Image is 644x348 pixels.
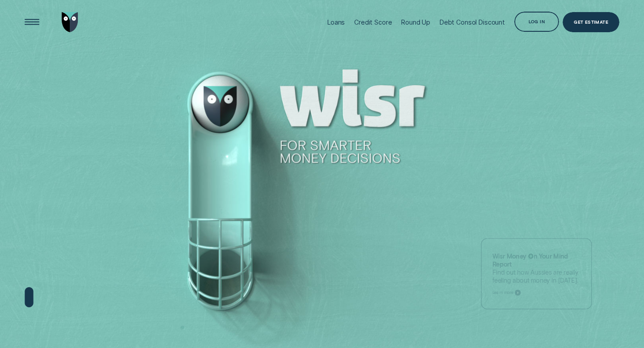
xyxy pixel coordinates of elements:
[22,12,42,32] button: Open Menu
[492,290,513,295] span: Learn more
[563,12,619,32] a: Get Estimate
[492,252,581,284] p: Find out how Aussies are really feeling about money in [DATE].
[440,18,505,26] div: Debt Consol Discount
[354,18,392,26] div: Credit Score
[492,252,568,268] strong: Wisr Money On Your Mind Report
[514,12,559,32] button: Log in
[481,238,592,310] a: Wisr Money On Your Mind ReportFind out how Aussies are really feeling about money in [DATE].Learn...
[327,18,345,26] div: Loans
[401,18,430,26] div: Round Up
[62,12,78,32] img: Wisr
